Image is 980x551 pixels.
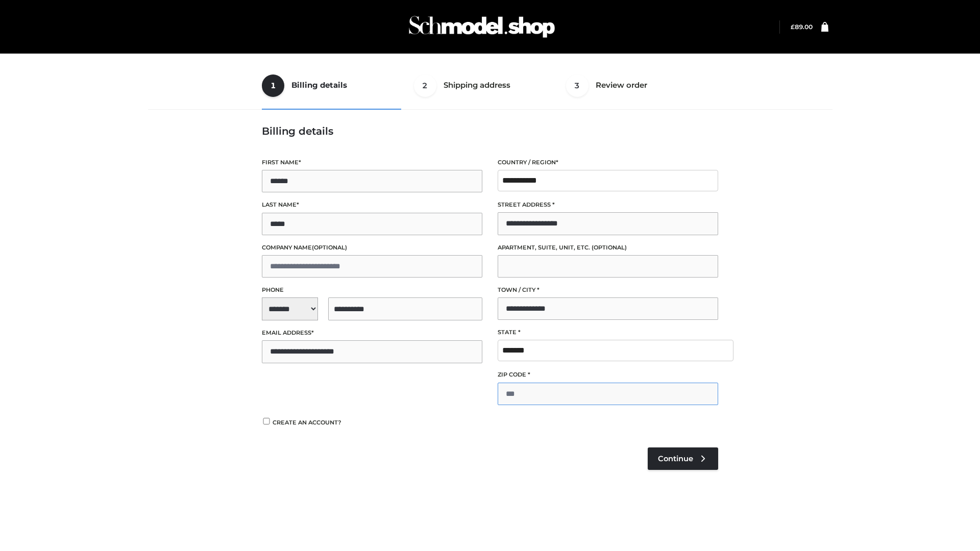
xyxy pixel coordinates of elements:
label: First name [262,158,482,167]
label: Phone [262,285,482,295]
label: Apartment, suite, unit, etc. [498,243,718,253]
label: ZIP Code [498,370,718,380]
span: £ [791,23,795,31]
bdi: 89.00 [791,23,813,31]
span: Continue [658,454,693,463]
a: £89.00 [791,23,813,31]
label: Last name [262,200,482,210]
span: Create an account? [273,419,341,426]
h3: Billing details [262,125,718,137]
label: Country / Region [498,158,718,167]
label: Email address [262,328,482,338]
img: Schmodel Admin 964 [405,7,558,47]
a: Continue [648,447,718,470]
span: (optional) [592,244,627,251]
label: Company name [262,243,482,253]
label: State [498,328,718,337]
span: (optional) [312,244,347,251]
label: Street address [498,200,718,210]
label: Town / City [498,285,718,295]
input: Create an account? [262,418,271,424]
